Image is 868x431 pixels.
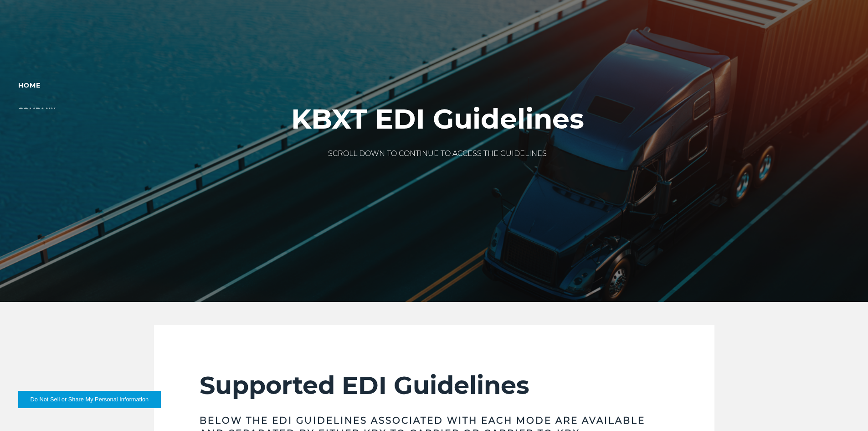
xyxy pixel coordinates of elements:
[291,148,584,159] p: SCROLL DOWN TO CONTINUE TO ACCESS THE GUIDELINES
[18,391,161,408] button: Do Not Sell or Share My Personal Information
[200,370,669,400] h2: Supported EDI Guidelines
[18,81,41,89] a: Home
[291,104,584,135] h1: KBXT EDI Guidelines
[18,106,70,114] a: Company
